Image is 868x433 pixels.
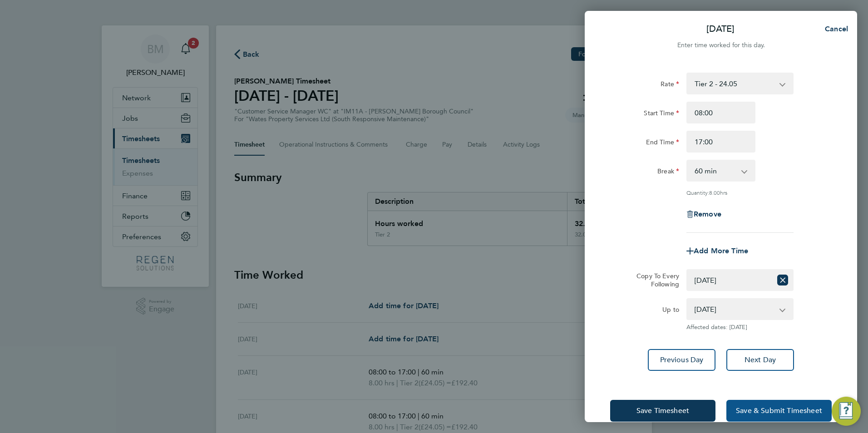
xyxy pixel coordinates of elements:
[662,305,679,316] label: Up to
[660,355,704,364] span: Previous Day
[686,131,755,153] input: E.g. 18:00
[636,406,689,415] span: Save Timesheet
[694,246,748,255] span: Add More Time
[686,189,794,196] div: Quantity: hrs
[657,167,679,178] label: Break
[810,20,857,38] button: Cancel
[745,355,776,364] span: Next Day
[686,324,794,331] span: Affected dates: [DATE]
[736,406,822,415] span: Save & Submit Timesheet
[694,210,721,218] span: Remove
[777,270,788,290] button: Reset selection
[686,247,748,255] button: Add More Time
[646,138,679,149] label: End Time
[686,211,721,218] button: Remove
[726,349,794,371] button: Next Day
[585,40,857,51] div: Enter time worked for this day.
[709,189,720,196] span: 8.00
[822,25,848,33] span: Cancel
[726,400,832,422] button: Save & Submit Timesheet
[706,23,735,35] p: [DATE]
[661,80,679,91] label: Rate
[644,109,679,120] label: Start Time
[610,400,715,422] button: Save Timesheet
[686,102,755,123] input: E.g. 08:00
[648,349,715,371] button: Previous Day
[832,397,861,426] button: Engage Resource Center
[629,272,679,288] label: Copy To Every Following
